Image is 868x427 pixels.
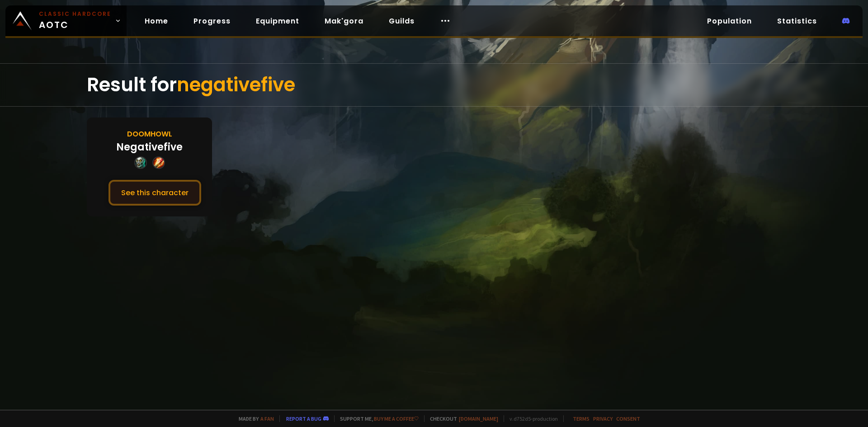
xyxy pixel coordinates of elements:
[127,128,172,140] div: Doomhowl
[87,64,781,106] div: Result for
[504,415,558,422] span: v. d752d5 - production
[424,415,498,422] span: Checkout
[108,180,201,206] button: See this character
[616,415,640,422] a: Consent
[382,12,422,30] a: Guilds
[286,415,321,422] a: Report a bug
[317,12,371,30] a: Mak'gora
[186,12,238,30] a: Progress
[770,12,824,30] a: Statistics
[334,415,419,422] span: Support me,
[177,71,295,98] span: negativefive
[39,10,111,32] span: AOTC
[39,10,111,18] small: Classic Hardcore
[700,12,759,30] a: Population
[573,415,590,422] a: Terms
[249,12,307,30] a: Equipment
[116,140,183,155] div: Negativefive
[374,415,419,422] a: Buy me a coffee
[459,415,498,422] a: [DOMAIN_NAME]
[260,415,274,422] a: a fan
[5,5,127,36] a: Classic HardcoreAOTC
[137,12,175,30] a: Home
[233,415,274,422] span: Made by
[593,415,613,422] a: Privacy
